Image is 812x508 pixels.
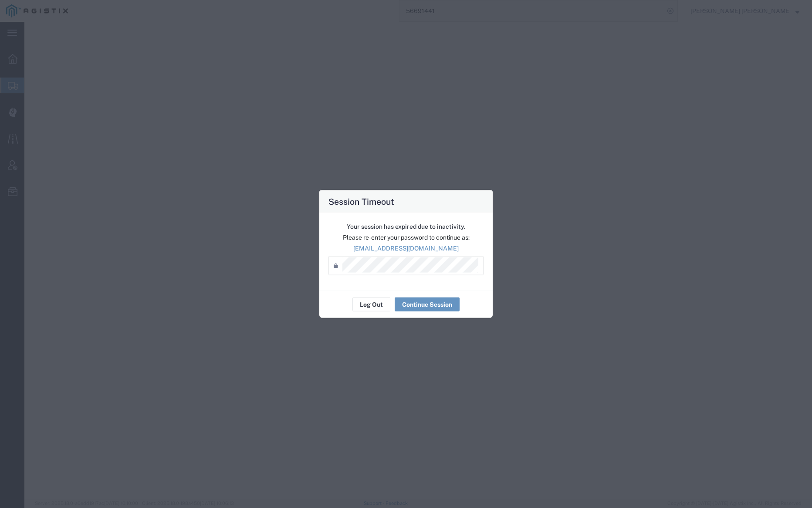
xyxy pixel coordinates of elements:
button: Log Out [352,298,390,312]
p: Please re-enter your password to continue as: [328,233,484,242]
p: Your session has expired due to inactivity. [328,222,484,231]
h4: Session Timeout [328,195,394,208]
button: Continue Session [395,298,460,312]
p: [EMAIL_ADDRESS][DOMAIN_NAME] [328,244,484,253]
